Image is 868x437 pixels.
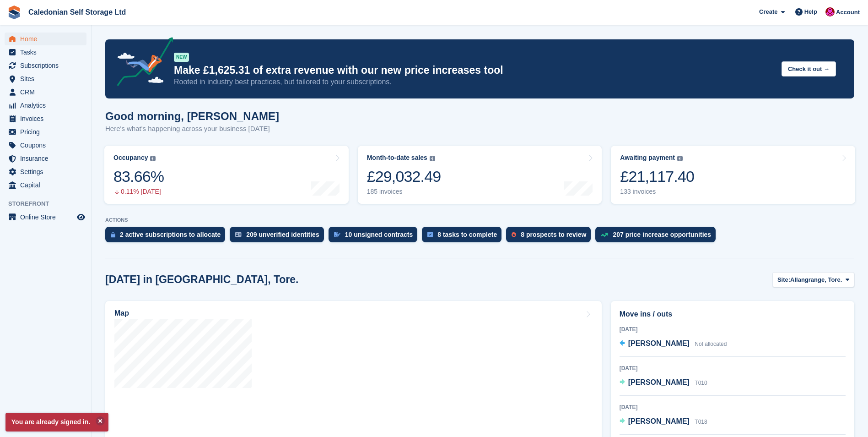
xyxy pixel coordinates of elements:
span: Site: [777,275,790,284]
p: You are already signed in. [5,413,108,432]
a: menu [5,86,86,98]
img: icon-info-grey-7440780725fd019a000dd9b08b2336e03edf1995a4989e88bcd33f0948082b44.svg [677,156,683,161]
button: Site: Allangrange, Tore. [772,272,854,287]
span: [PERSON_NAME] [628,378,690,386]
div: [DATE] [620,325,846,333]
img: price_increase_opportunities-93ffe204e8149a01c8c9dc8f82e8f89637d9d84a8eef4429ea346261dce0b2c0.svg [601,233,608,237]
span: T018 [695,419,707,425]
span: Invoices [20,112,75,125]
a: [PERSON_NAME] Not allocated [620,338,727,350]
h2: [DATE] in [GEOGRAPHIC_DATA], Tore. [105,273,299,286]
a: menu [5,59,86,72]
img: prospect-51fa495bee0391a8d652442698ab0144808aea92771e9ea1ae160a38d050c398.svg [512,232,516,237]
div: 209 unverified identities [246,231,319,238]
div: 185 invoices [367,188,441,196]
img: price-adjustments-announcement-icon-8257ccfd72463d97f412b2fc003d46551f7dbcb40ab6d574587a9cd5c0d94... [109,37,173,89]
h1: Good morning, [PERSON_NAME] [105,110,279,122]
a: menu [5,33,86,45]
a: Month-to-date sales £29,032.49 185 invoices [358,146,602,204]
p: Rooted in industry best practices, but tailored to your subscriptions. [174,77,774,87]
span: Insurance [20,152,75,165]
span: [PERSON_NAME] [628,339,690,347]
a: menu [5,139,86,152]
div: 133 invoices [620,188,694,196]
img: icon-info-grey-7440780725fd019a000dd9b08b2336e03edf1995a4989e88bcd33f0948082b44.svg [150,156,156,161]
img: task-75834270c22a3079a89374b754ae025e5fb1db73e45f91037f5363f120a921f8.svg [427,232,433,237]
div: £21,117.40 [620,167,694,186]
img: verify_identity-adf6edd0f0f0b5bbfe63781bf79b02c33cf7c696d77639b501bdc392416b5a36.svg [235,232,242,237]
span: Sites [20,72,75,85]
a: menu [5,126,86,138]
a: menu [5,112,86,125]
div: £29,032.49 [367,167,441,186]
span: Allangrange, Tore. [790,275,842,284]
h2: Move ins / outs [620,309,846,320]
a: 10 unsigned contracts [329,227,422,247]
a: Occupancy 83.66% 0.11% [DATE] [104,146,349,204]
a: menu [5,152,86,165]
div: Occupancy [113,154,148,162]
div: 207 price increase opportunities [613,231,711,238]
img: stora-icon-8386f47178a22dfd0bd8f6a31ec36ba5ce8667c1dd55bd0f319d3a0aa187defe.svg [7,5,21,19]
a: menu [5,46,86,59]
a: 2 active subscriptions to allocate [105,227,230,247]
p: Make £1,625.31 of extra revenue with our new price increases tool [174,64,774,77]
p: Here's what's happening across your business [DATE] [105,124,279,134]
h2: Map [114,309,129,317]
div: [DATE] [620,364,846,372]
div: NEW [174,53,189,62]
span: Settings [20,165,75,178]
span: Tasks [20,46,75,59]
a: Awaiting payment £21,117.40 133 invoices [611,146,855,204]
p: ACTIONS [105,217,854,223]
span: Subscriptions [20,59,75,72]
a: menu [5,179,86,191]
span: T010 [695,380,707,386]
a: 209 unverified identities [230,227,329,247]
span: Help [804,7,817,16]
div: 2 active subscriptions to allocate [120,231,221,238]
a: Preview store [75,212,86,223]
div: 8 tasks to complete [437,231,497,238]
a: 207 price increase opportunities [595,227,720,247]
img: active_subscription_to_allocate_icon-d502201f5373d7db506a760aba3b589e785aa758c864c3986d89f69b8ff3... [111,232,115,238]
a: 8 tasks to complete [422,227,506,247]
span: Create [759,7,777,16]
div: Month-to-date sales [367,154,427,162]
span: Pricing [20,126,75,138]
a: menu [5,99,86,112]
a: Caledonian Self Storage Ltd [25,5,129,20]
span: Not allocated [695,341,727,347]
span: Coupons [20,139,75,152]
a: [PERSON_NAME] T010 [620,377,707,389]
a: [PERSON_NAME] T018 [620,416,707,428]
a: menu [5,211,86,224]
a: menu [5,165,86,178]
div: 8 prospects to review [521,231,586,238]
div: 0.11% [DATE] [113,188,164,196]
a: menu [5,72,86,85]
div: 83.66% [113,167,164,186]
span: Capital [20,179,75,191]
span: Account [836,8,860,17]
div: Awaiting payment [620,154,675,162]
span: [PERSON_NAME] [628,417,690,425]
span: Home [20,33,75,45]
img: contract_signature_icon-13c848040528278c33f63329250d36e43548de30e8caae1d1a13099fd9432cc5.svg [334,232,340,237]
span: Analytics [20,99,75,112]
div: [DATE] [620,403,846,411]
a: 8 prospects to review [506,227,595,247]
span: Storefront [8,199,91,208]
span: Online Store [20,211,75,224]
button: Check it out → [782,61,836,76]
img: icon-info-grey-7440780725fd019a000dd9b08b2336e03edf1995a4989e88bcd33f0948082b44.svg [430,156,435,161]
span: CRM [20,86,75,98]
div: 10 unsigned contracts [345,231,413,238]
img: Donald Mathieson [825,7,835,16]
